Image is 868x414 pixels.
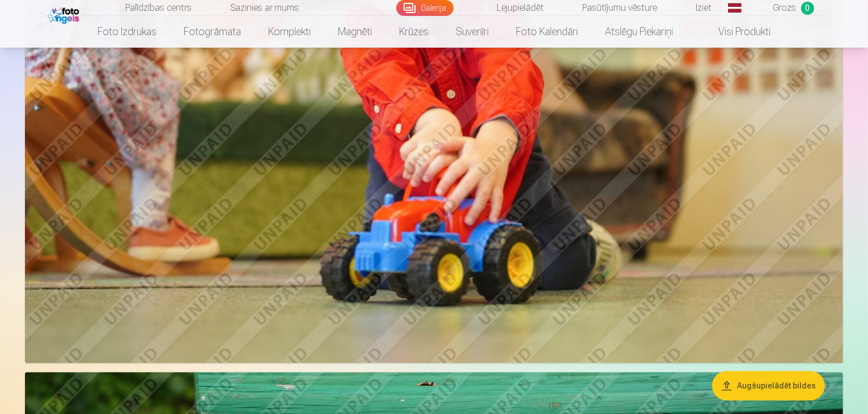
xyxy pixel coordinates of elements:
a: Komplekti [255,16,324,48]
a: Fotogrāmata [170,16,255,48]
a: Visi produkti [687,16,784,48]
a: Atslēgu piekariņi [591,16,687,48]
a: Magnēti [324,16,386,48]
button: Augšupielādēt bildes [712,371,825,400]
a: Foto kalendāri [502,16,591,48]
a: Foto izdrukas [84,16,170,48]
span: 0 [801,2,814,15]
a: Krūzes [386,16,442,48]
a: Suvenīri [442,16,502,48]
img: /fa1 [48,5,82,24]
span: Grozs [773,1,797,15]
